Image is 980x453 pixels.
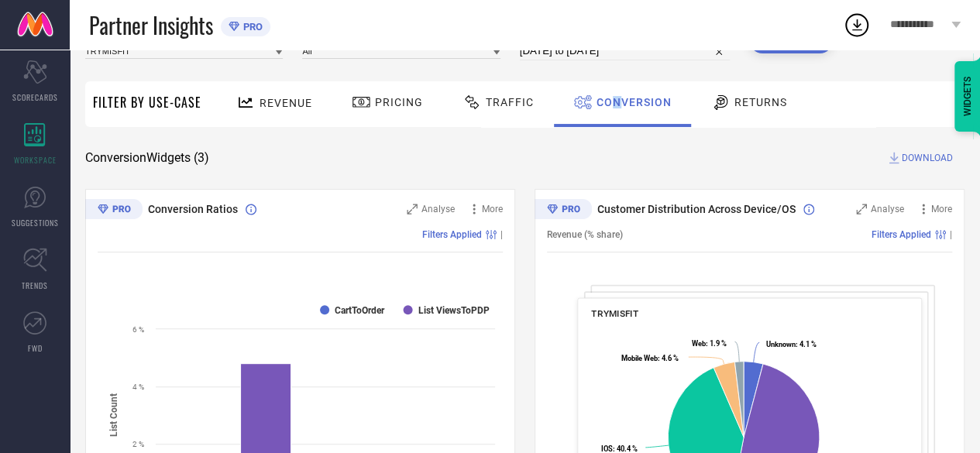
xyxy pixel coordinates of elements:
[520,42,730,60] input: Select time period
[872,229,931,240] span: Filters Applied
[931,204,952,214] span: More
[22,280,48,291] span: TRENDS
[856,204,867,214] svg: Zoom
[601,444,613,453] tspan: IOS
[765,339,795,348] tspan: Unknown
[85,199,143,222] div: Premium
[547,229,623,240] span: Revenue (% share)
[12,91,58,103] span: SCORECARDS
[132,383,144,391] text: 4 %
[108,393,119,437] tspan: List Count
[765,339,816,348] text: : 4.1 %
[843,11,871,39] div: Open download list
[422,229,482,240] span: Filters Applied
[93,93,201,112] span: Filter By Use-Case
[486,96,534,108] span: Traffic
[132,325,144,334] text: 6 %
[418,305,489,316] text: List ViewsToPDP
[621,354,658,362] tspan: Mobile Web
[132,440,144,448] text: 2 %
[407,204,418,214] svg: Zoom
[239,21,263,33] span: PRO
[28,342,43,354] span: FWD
[260,97,312,109] span: Revenue
[12,217,59,228] span: SUGGESTIONS
[89,9,213,41] span: Partner Insights
[621,354,679,362] text: : 4.6 %
[375,96,423,108] span: Pricing
[691,339,726,348] text: : 1.9 %
[950,229,952,240] span: |
[14,154,57,166] span: WORKSPACE
[421,204,455,214] span: Analyse
[597,203,796,215] span: Customer Distribution Across Device/OS
[335,305,385,316] text: CartToOrder
[691,339,705,348] tspan: Web
[902,150,953,166] span: DOWNLOAD
[591,308,638,319] span: TRYMISFIT
[148,203,238,215] span: Conversion Ratios
[871,204,904,214] span: Analyse
[500,229,503,240] span: |
[597,96,672,108] span: Conversion
[482,204,503,214] span: More
[535,199,592,222] div: Premium
[601,444,638,453] text: : 40.4 %
[734,96,787,108] span: Returns
[85,150,209,166] span: Conversion Widgets ( 3 )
